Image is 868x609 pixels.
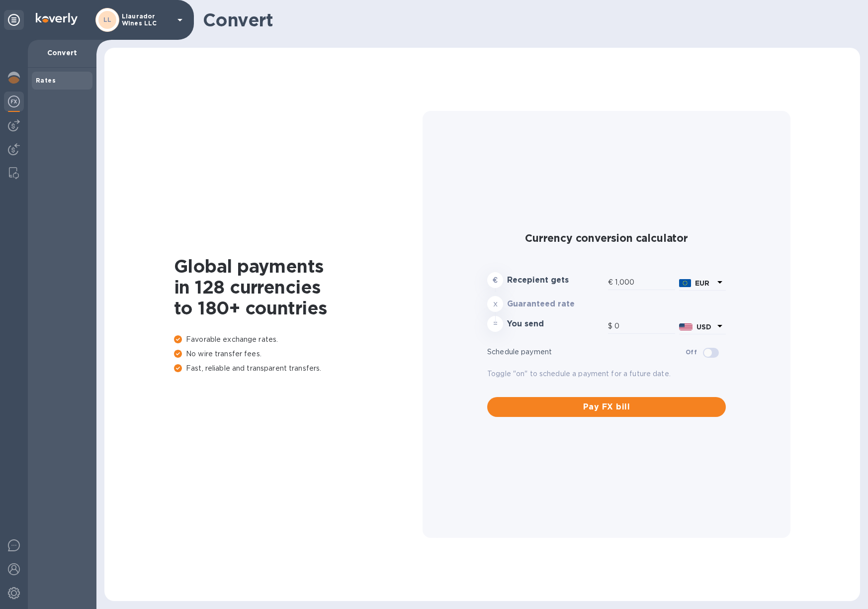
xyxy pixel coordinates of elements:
[174,334,423,345] p: Favorable exchange rates.
[8,96,20,107] img: Foreign exchange
[487,347,686,357] p: Schedule payment
[493,276,498,284] strong: €
[608,319,614,334] div: $
[174,363,423,374] p: Fast, reliable and transparent transfers.
[122,13,172,27] p: Llaurador Wines LLC
[36,77,56,84] b: Rates
[103,16,112,23] b: LL
[487,232,726,244] h2: Currency conversion calculator
[36,48,88,58] p: Convert
[487,397,726,417] button: Pay FX bill
[615,275,675,290] input: Amount
[4,10,24,30] div: Unpin categories
[507,319,604,329] h3: You send
[507,276,604,285] h3: Recepient gets
[614,319,675,334] input: Amount
[695,279,709,287] b: EUR
[507,300,604,309] h3: Guaranteed rate
[174,256,423,318] h1: Global payments in 128 currencies to 180+ countries
[495,401,718,413] span: Pay FX bill
[36,13,78,25] img: Logo
[679,323,693,330] img: USD
[487,369,726,379] p: Toggle "on" to schedule a payment for a future date.
[487,296,503,312] div: x
[203,9,852,30] h1: Convert
[487,316,503,332] div: =
[686,348,697,356] b: Off
[174,349,423,359] p: No wire transfer fees.
[608,275,615,290] div: €
[696,323,711,331] b: USD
